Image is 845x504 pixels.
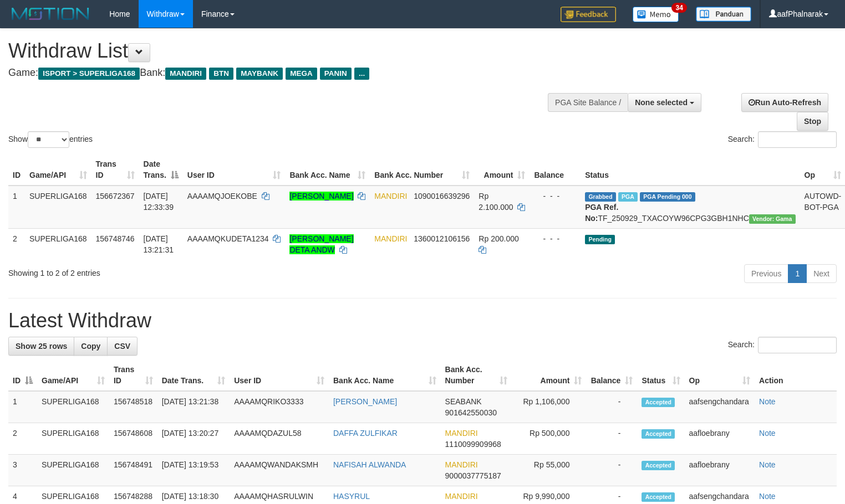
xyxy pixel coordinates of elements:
[586,391,637,423] td: -
[333,460,406,469] a: NAFISAH ALWANDA
[37,391,109,423] td: SUPERLIGA168
[8,154,25,186] th: ID
[285,154,370,186] th: Bank Acc. Name: activate to sort column ascending
[561,7,616,22] img: Feedback.jpg
[8,6,93,22] img: MOTION_logo.png
[581,186,800,229] td: TF_250929_TXACOYW96CPG3GBH1NHC
[96,234,135,243] span: 156748746
[187,192,257,200] span: AAAAMQJOEKOBE
[759,429,776,438] a: Note
[628,93,701,112] button: None selected
[329,359,441,391] th: Bank Acc. Name: activate to sort column ascending
[8,337,74,356] a: Show 25 rows
[8,310,837,332] h1: Latest Withdraw
[157,391,230,423] td: [DATE] 13:21:38
[236,68,283,80] span: MAYBANK
[788,264,807,283] a: 1
[696,7,751,22] img: panduan.png
[534,233,576,244] div: - - -
[685,391,755,423] td: aafsengchandara
[333,492,370,501] a: HASYRUL
[585,192,616,202] span: Grabbed
[374,192,407,200] span: MANDIRI
[445,408,497,417] span: Copy 901642550030 to clipboard
[107,337,138,356] a: CSV
[37,359,109,391] th: Game/API: activate to sort column ascending
[479,192,513,212] span: Rp 2.100.000
[74,337,108,356] a: Copy
[144,234,174,254] span: [DATE] 13:21:31
[8,40,552,62] h1: Withdraw List
[758,337,837,353] input: Search:
[187,234,269,243] span: AAAAMQKUDETA1234
[289,234,353,254] a: [PERSON_NAME] DETA ANDW
[109,455,157,486] td: 156748491
[474,154,530,186] th: Amount: activate to sort column ascending
[8,186,25,229] td: 1
[8,359,37,391] th: ID: activate to sort column descending
[512,359,586,391] th: Amount: activate to sort column ascending
[25,154,91,186] th: Game/API: activate to sort column ascending
[25,186,91,229] td: SUPERLIGA168
[586,423,637,455] td: -
[797,112,828,131] a: Stop
[320,68,352,80] span: PANIN
[635,98,688,107] span: None selected
[445,440,501,449] span: Copy 1110099909968 to clipboard
[642,429,675,439] span: Accepted
[230,391,329,423] td: AAAAMQRIKO3333
[445,397,482,406] span: SEABANK
[157,423,230,455] td: [DATE] 13:20:27
[744,264,788,283] a: Previous
[685,423,755,455] td: aafloebrany
[512,391,586,423] td: Rp 1,106,000
[230,455,329,486] td: AAAAMQWANDAKSMH
[441,359,512,391] th: Bank Acc. Number: activate to sort column ascending
[333,429,398,438] a: DAFFA ZULFIKAR
[8,131,93,148] label: Show entries
[8,228,25,260] td: 2
[759,397,776,406] a: Note
[109,391,157,423] td: 156748518
[642,492,675,502] span: Accepted
[741,93,828,112] a: Run Auto-Refresh
[37,455,109,486] td: SUPERLIGA168
[548,93,628,112] div: PGA Site Balance /
[534,191,576,202] div: - - -
[139,154,183,186] th: Date Trans.: activate to sort column descending
[8,68,552,79] h4: Game: Bank:
[728,131,837,148] label: Search:
[8,391,37,423] td: 1
[685,359,755,391] th: Op: activate to sort column ascending
[758,131,837,148] input: Search:
[512,423,586,455] td: Rp 500,000
[354,68,369,80] span: ...
[230,359,329,391] th: User ID: activate to sort column ascending
[370,154,474,186] th: Bank Acc. Number: activate to sort column ascending
[586,455,637,486] td: -
[38,68,140,80] span: ISPORT > SUPERLIGA168
[806,264,837,283] a: Next
[479,234,518,243] span: Rp 200.000
[209,68,233,80] span: BTN
[114,342,130,351] span: CSV
[445,492,478,501] span: MANDIRI
[109,359,157,391] th: Trans ID: activate to sort column ascending
[445,429,478,438] span: MANDIRI
[157,359,230,391] th: Date Trans.: activate to sort column ascending
[671,3,686,13] span: 34
[37,423,109,455] td: SUPERLIGA168
[586,359,637,391] th: Balance: activate to sort column ascending
[530,154,581,186] th: Balance
[585,235,615,244] span: Pending
[685,455,755,486] td: aafloebrany
[445,471,501,480] span: Copy 9000037775187 to clipboard
[165,68,206,80] span: MANDIRI
[512,455,586,486] td: Rp 55,000
[333,397,397,406] a: [PERSON_NAME]
[585,203,618,223] b: PGA Ref. No:
[618,192,638,202] span: Marked by aafsengchandara
[728,337,837,353] label: Search:
[8,455,37,486] td: 3
[642,398,675,407] span: Accepted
